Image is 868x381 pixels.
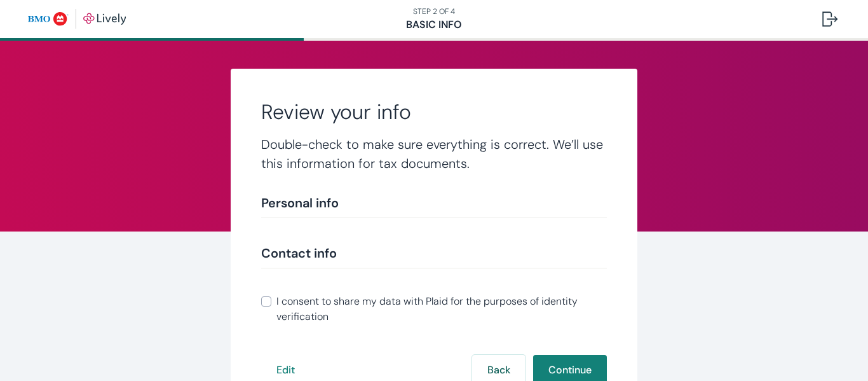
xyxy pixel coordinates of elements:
div: Contact info [261,244,607,263]
button: Log out [812,4,848,34]
h4: Double-check to make sure everything is correct. We’ll use this information for tax documents. [261,135,607,173]
span: I consent to share my data with Plaid for the purposes of identity verification [276,294,607,324]
div: Personal info [261,193,607,212]
h2: Review your info [261,99,607,125]
img: Lively [28,9,126,29]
